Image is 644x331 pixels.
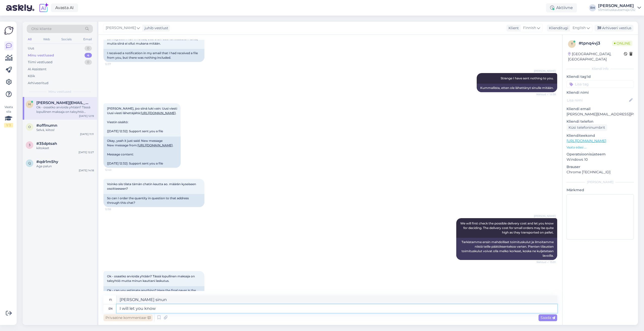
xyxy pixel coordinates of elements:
[4,105,13,127] div: Vaata siia
[107,107,177,133] span: [PERSON_NAME], joo siinä luki vain: Uusi viesti Uusi viesti lähettäjältä: . Viestin sisältö: [[DA...
[117,304,557,313] textarea: I will let you know
[567,124,607,131] div: Küsi telefoninumbrit
[567,112,634,117] p: [PERSON_NAME][EMAIL_ADDRESS][PERSON_NAME][DOMAIN_NAME]
[612,41,632,46] span: Online
[117,295,557,304] textarea: [PERSON_NAME] sinun
[138,143,173,147] a: [URL][DOMAIN_NAME]
[567,74,634,79] p: Kliendi tag'id
[536,260,556,264] span: Nähtud ✓ 13:01
[571,42,573,46] span: t
[141,111,176,115] a: [URL][DOMAIN_NAME]
[36,123,57,128] span: #offlnumn
[103,194,204,207] div: So can I order the quantity in question to that address through this chat?
[589,4,596,11] div: RH
[28,53,54,58] div: Minu vestlused
[573,25,586,31] span: English
[27,36,33,43] div: All
[567,145,634,150] p: Vaata edasi ...
[79,114,94,118] div: [DATE] 12:19
[567,139,606,143] a: [URL][DOMAIN_NAME]
[36,164,94,169] div: Aga palun
[567,80,634,88] input: Lisa tag
[598,8,635,12] div: Viimistluskaubamaja OÜ
[105,62,124,66] span: 12:37
[103,137,181,168] div: Okay, yeah it just said: New message New message from: . Message content: [[DATE] 12:32]: Support...
[568,51,624,62] div: [GEOGRAPHIC_DATA], [GEOGRAPHIC_DATA]
[501,76,554,80] span: Strange I have sent nothing to you.
[36,105,94,114] div: Ok - osaatko arvioida yhtään? Tässä lopullinen maksaja on taloyhtiö mutta minun kauttani laskutus.
[28,81,48,86] div: Arhiveeritud
[28,125,31,129] span: o
[506,25,519,31] div: Klient
[103,49,204,62] div: I received a notification in my email that I had received a file from you, but there was nothing ...
[567,157,634,162] p: Windows 10
[28,46,34,51] div: Uus
[28,102,31,106] span: h
[567,170,634,175] p: Chrome [TECHNICAL_ID]
[567,152,634,157] p: Operatsioonisüsteem
[567,180,634,184] div: [PERSON_NAME]
[4,123,13,127] div: 1 / 3
[541,315,555,320] span: Saada
[567,90,634,95] p: Kliendi nimi
[38,3,49,13] img: explore-ai
[103,286,204,299] div: Ok - can you estimate anything? Here the final payer is the housing company, but the billing goes...
[567,187,634,193] p: Märkmed
[523,25,536,31] span: Finnish
[36,101,89,105] span: heidi.k.vakevainen@gmail.com
[109,304,113,313] div: en
[28,60,52,65] div: Tiimi vestlused
[105,168,124,172] span: 12:40
[36,159,58,164] span: #qdr1m5hy
[567,97,628,103] input: Lisa nimi
[105,207,124,211] span: 12:58
[85,60,92,65] div: 0
[103,314,153,321] div: Privaatne kommentaar
[60,36,73,43] div: Socials
[28,161,31,165] span: q
[36,141,57,146] span: #35dptsah
[4,26,14,35] img: Askly Logo
[567,119,634,124] p: Kliendi telefon
[42,36,51,43] div: Web
[36,128,94,132] div: Selvä, kiitos!
[546,3,577,12] div: Aktiivne
[567,133,634,138] p: Klienditeekond
[595,25,633,31] div: Arhiveeri vestlus
[143,25,168,31] div: juhib vestlust
[536,92,556,96] span: Nähtud ✓ 12:38
[460,221,554,234] span: We will first check the possible delivery cost and let you know for deciding. The delivery cost f...
[477,84,557,92] div: Kummallista, etten ole lähettänyt sinulle mitään.
[547,25,568,31] div: Klienditugi
[567,164,634,170] p: Brauser
[85,53,92,58] div: 4
[51,4,78,12] a: Avasta AI
[456,238,557,260] div: Tarkistamme ensin mahdolliset toimituskulut ja ilmoitamme niistä teille päätöksentekoa varten. Pi...
[28,67,46,72] div: AI Assistent
[28,74,35,79] div: Kõik
[85,46,92,51] div: 0
[598,4,635,8] div: [PERSON_NAME]
[567,67,634,71] div: Kliendi info
[109,295,112,304] div: fi
[534,214,556,218] span: [PERSON_NAME]
[78,150,94,154] div: [DATE] 12:27
[79,169,94,172] div: [DATE] 14:18
[82,36,93,43] div: Email
[598,4,641,12] a: [PERSON_NAME]Viimistluskaubamaja OÜ
[534,69,556,73] span: [PERSON_NAME]
[29,143,31,147] span: 3
[48,89,71,94] span: Minu vestlused
[107,182,197,190] span: Voinko siis tilata tämän chatin kautta ao. määrän kyseiseen osoitteeseen?
[36,146,94,150] div: kiitokset
[107,274,196,283] span: Ok - osaatko arvioida yhtään? Tässä lopullinen maksaja on taloyhtiö mutta minun kauttani laskutus.
[106,25,136,31] span: [PERSON_NAME]
[579,40,612,46] div: # tpnq4vj3
[567,106,634,112] p: Kliendi email
[31,26,51,31] span: Otsi kliente
[80,132,94,136] div: [DATE] 11:11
